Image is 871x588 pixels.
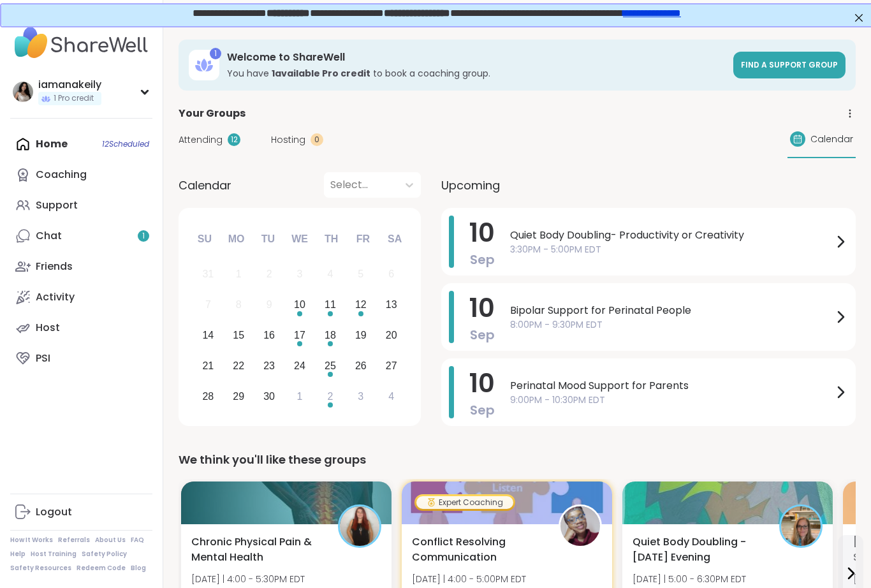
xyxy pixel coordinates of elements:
[36,168,87,182] div: Coaching
[469,215,495,251] span: 10
[317,291,344,319] div: Choose Thursday, September 11th, 2025
[633,534,765,565] span: Quiet Body Doubling -[DATE] Evening
[142,231,145,242] span: 1
[267,265,272,283] div: 2
[36,290,75,304] div: Activity
[297,388,303,405] div: 1
[191,534,324,565] span: Chronic Physical Pain & Mental Health
[222,225,250,253] div: Mo
[510,318,833,332] span: 8:00PM - 9:30PM EDT
[267,296,272,313] div: 9
[325,357,336,374] div: 25
[225,352,253,379] div: Choose Monday, September 22nd, 2025
[179,177,231,194] span: Calendar
[416,496,513,509] div: Expert Coaching
[31,550,77,559] a: Host Training
[781,506,821,546] img: Jill_LadyOfTheMountain
[179,106,245,121] span: Your Groups
[441,177,500,194] span: Upcoming
[233,327,244,344] div: 15
[470,326,495,344] span: Sep
[469,365,495,401] span: 10
[10,221,152,251] a: Chat1
[36,229,62,243] div: Chat
[36,351,50,365] div: PSI
[510,228,833,243] span: Quiet Body Doubling- Productivity or Creativity
[191,573,305,585] span: [DATE] | 4:00 - 5:30PM EDT
[10,564,71,573] a: Safety Resources
[54,93,94,104] span: 1 Pro credit
[377,383,405,410] div: Choose Saturday, October 4th, 2025
[355,327,367,344] div: 19
[82,550,127,559] a: Safety Policy
[347,352,374,379] div: Choose Friday, September 26th, 2025
[228,133,240,146] div: 12
[263,388,275,405] div: 30
[225,261,253,288] div: Not available Monday, September 1st, 2025
[10,497,152,527] a: Logout
[10,251,152,282] a: Friends
[470,251,495,268] span: Sep
[202,327,214,344] div: 14
[272,67,370,80] b: 1 available Pro credit
[271,133,305,147] span: Hosting
[510,378,833,393] span: Perinatal Mood Support for Parents
[347,383,374,410] div: Choose Friday, October 3rd, 2025
[286,225,314,253] div: We
[469,290,495,326] span: 10
[191,225,219,253] div: Su
[386,357,397,374] div: 27
[10,20,152,65] img: ShareWell Nav Logo
[10,536,53,545] a: How It Works
[325,327,336,344] div: 18
[317,322,344,349] div: Choose Thursday, September 18th, 2025
[194,322,222,349] div: Choose Sunday, September 14th, 2025
[10,190,152,221] a: Support
[202,388,214,405] div: 28
[210,48,221,59] div: 1
[256,383,283,410] div: Choose Tuesday, September 30th, 2025
[294,296,305,313] div: 10
[470,401,495,419] span: Sep
[318,225,346,253] div: Th
[36,198,78,212] div: Support
[317,352,344,379] div: Choose Thursday, September 25th, 2025
[13,82,33,102] img: iamanakeily
[38,78,101,92] div: iamanakeily
[388,388,394,405] div: 4
[377,291,405,319] div: Choose Saturday, September 13th, 2025
[194,261,222,288] div: Not available Sunday, August 31st, 2025
[741,59,838,70] span: Find a support group
[510,393,833,407] span: 9:00PM - 10:30PM EDT
[327,388,333,405] div: 2
[317,383,344,410] div: Choose Thursday, October 2nd, 2025
[36,260,73,274] div: Friends
[381,225,409,253] div: Sa
[179,451,856,469] div: We think you'll like these groups
[327,265,333,283] div: 4
[377,352,405,379] div: Choose Saturday, September 27th, 2025
[286,291,314,319] div: Choose Wednesday, September 10th, 2025
[286,261,314,288] div: Not available Wednesday, September 3rd, 2025
[733,52,845,78] a: Find a support group
[347,322,374,349] div: Choose Friday, September 19th, 2025
[256,322,283,349] div: Choose Tuesday, September 16th, 2025
[10,312,152,343] a: Host
[77,564,126,573] a: Redeem Code
[347,261,374,288] div: Not available Friday, September 5th, 2025
[236,265,242,283] div: 1
[202,357,214,374] div: 21
[256,291,283,319] div: Not available Tuesday, September 9th, 2025
[58,536,90,545] a: Referrals
[95,536,126,545] a: About Us
[263,357,275,374] div: 23
[193,259,406,411] div: month 2025-09
[194,383,222,410] div: Choose Sunday, September 28th, 2025
[355,296,367,313] div: 12
[358,265,363,283] div: 5
[225,322,253,349] div: Choose Monday, September 15th, 2025
[225,291,253,319] div: Not available Monday, September 8th, 2025
[286,322,314,349] div: Choose Wednesday, September 17th, 2025
[225,383,253,410] div: Choose Monday, September 29th, 2025
[810,133,853,146] span: Calendar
